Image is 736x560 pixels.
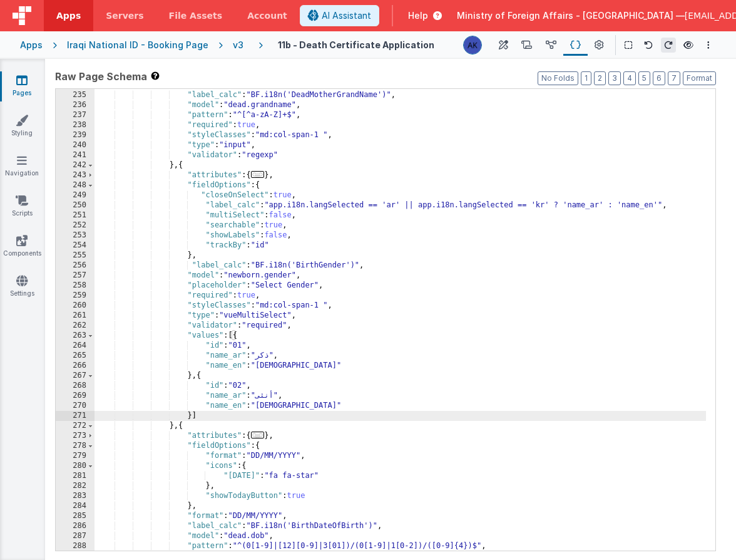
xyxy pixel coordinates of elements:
[251,171,265,178] span: ...
[56,9,81,22] span: Apps
[594,71,606,85] button: 2
[56,180,95,190] div: 248
[56,391,95,401] div: 269
[56,521,95,531] div: 286
[251,432,265,438] span: ...
[56,331,95,341] div: 263
[56,421,95,431] div: 272
[653,71,665,85] button: 6
[56,321,95,331] div: 262
[56,491,95,501] div: 283
[56,281,95,291] div: 258
[56,231,95,241] div: 253
[300,5,379,26] button: AI Assistant
[56,130,95,140] div: 239
[608,71,621,85] button: 3
[581,71,591,85] button: 1
[56,261,95,271] div: 256
[56,401,95,411] div: 270
[56,150,95,160] div: 241
[623,71,636,85] button: 4
[169,9,223,22] span: File Assets
[56,291,95,301] div: 259
[457,9,685,22] span: Ministry of Foreign Affairs - [GEOGRAPHIC_DATA] —
[233,39,248,51] div: v3
[56,110,95,120] div: 237
[638,71,650,85] button: 5
[55,69,147,84] span: Raw Page Schema
[56,271,95,281] div: 257
[56,140,95,150] div: 240
[56,311,95,321] div: 261
[701,38,716,53] button: Options
[56,341,95,351] div: 264
[56,220,95,231] div: 252
[56,241,95,251] div: 254
[408,9,428,22] span: Help
[56,371,95,381] div: 267
[56,170,95,180] div: 243
[56,120,95,130] div: 238
[56,160,95,170] div: 242
[322,9,371,22] span: AI Assistant
[56,451,95,461] div: 279
[683,71,716,85] button: Format
[56,210,95,220] div: 251
[56,471,95,481] div: 281
[56,431,95,441] div: 273
[56,501,95,511] div: 284
[67,39,208,51] div: Iraqi National ID - Booking Page
[56,461,95,471] div: 280
[56,541,95,551] div: 288
[56,411,95,421] div: 271
[56,301,95,311] div: 260
[20,39,43,51] div: Apps
[56,190,95,200] div: 249
[538,71,578,85] button: No Folds
[278,40,434,49] h4: 11b - Death Certificate Application
[56,100,95,110] div: 236
[56,90,95,100] div: 235
[56,361,95,371] div: 266
[106,9,143,22] span: Servers
[56,441,95,451] div: 278
[56,200,95,210] div: 250
[56,381,95,391] div: 268
[56,351,95,361] div: 265
[464,36,481,54] img: 1f6063d0be199a6b217d3045d703aa70
[56,481,95,491] div: 282
[56,251,95,261] div: 255
[668,71,680,85] button: 7
[56,511,95,521] div: 285
[56,531,95,541] div: 287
